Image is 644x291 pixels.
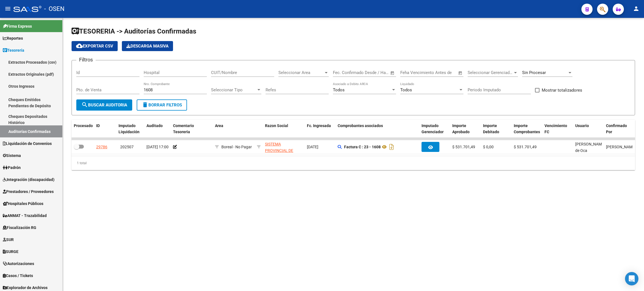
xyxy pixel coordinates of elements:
[76,44,113,49] span: Exportar CSV
[483,123,499,134] span: Importe Debitado
[575,123,589,128] span: Usuario
[514,123,540,134] span: Importe Comprobantes
[137,99,187,111] button: Borrar Filtros
[211,87,256,92] span: Seleccionar Tipo
[606,123,627,134] span: Confirmado Por
[146,145,169,149] span: [DATE] 17:00
[3,35,23,41] span: Reportes
[333,70,351,75] input: Start date
[3,164,21,171] span: Padrón
[3,249,18,255] span: SURGE
[76,56,96,64] h3: Filtros
[338,123,383,128] span: Comprobantes asociados
[3,176,55,183] span: Integración (discapacidad)
[450,120,481,138] datatable-header-cell: Importe Aprobado
[344,145,381,149] strong: Factura C : 23 - 1608
[81,101,88,108] mat-icon: search
[3,189,54,195] span: Prestadores / Proveedores
[400,87,412,92] span: Todos
[3,152,21,159] span: Sistema
[142,101,148,108] mat-icon: delete
[3,285,48,291] span: Explorador de Archivos
[389,70,396,76] button: Open calendar
[76,99,132,111] button: Buscar Auditoria
[146,123,163,128] span: Auditado
[3,140,52,147] span: Liquidación de Convenios
[604,120,634,138] datatable-header-cell: Confirmado Por
[3,261,34,267] span: Autorizaciones
[452,123,470,134] span: Importe Aprobado
[122,41,173,51] app-download-masive: Descarga masiva de comprobantes (adjuntos)
[305,120,335,138] datatable-header-cell: Fc. Ingresada
[116,120,144,138] datatable-header-cell: Imputado Liquidación
[72,41,118,51] button: Exportar CSV
[94,120,116,138] datatable-header-cell: ID
[171,120,213,138] datatable-header-cell: Comentario Tesoreria
[333,87,345,92] span: Todos
[3,213,47,219] span: ANMAT - Trazabilidad
[514,145,537,149] span: $ 531.701,49
[307,123,331,128] span: Fc. Ingresada
[335,120,419,138] datatable-header-cell: Comprobantes asociados
[573,120,604,138] datatable-header-cell: Usuario
[72,120,94,138] datatable-header-cell: Procesado
[457,70,464,76] button: Open calendar
[265,123,288,128] span: Razon Social
[388,142,395,151] i: Descargar documento
[356,70,383,75] input: End date
[120,145,134,149] span: 202507
[72,156,635,170] div: 1 total
[3,225,36,231] span: Fiscalización RG
[173,123,194,134] span: Comentario Tesoreria
[119,123,139,134] span: Imputado Liquidación
[213,120,255,138] datatable-header-cell: Area
[142,102,182,108] span: Borrar Filtros
[72,27,196,35] span: TESORERIA -> Auditorías Confirmadas
[74,123,93,128] span: Procesado
[3,23,32,29] span: Firma Express
[422,123,444,134] span: Imputado Gerenciador
[265,141,302,153] div: - 30691822849
[265,142,293,159] span: SISTEMA PROVINCIAL DE SALUD
[221,145,252,149] span: Boreal - No Pagar
[263,120,305,138] datatable-header-cell: Razon Social
[278,70,324,75] span: Seleccionar Area
[512,120,542,138] datatable-header-cell: Importe Comprobantes
[452,145,475,149] span: $ 531.701,49
[144,120,171,138] datatable-header-cell: Auditado
[4,5,11,12] mat-icon: menu
[307,145,318,149] span: [DATE]
[625,272,638,285] div: Open Intercom Messenger
[96,144,107,150] div: 29786
[126,44,169,49] span: Descarga Masiva
[606,145,636,149] span: [PERSON_NAME]
[3,47,24,53] span: Tesorería
[215,123,223,128] span: Area
[633,5,640,12] mat-icon: person
[481,120,512,138] datatable-header-cell: Importe Debitado
[544,123,567,134] span: Vencimiento FC
[44,3,65,15] span: - OSEN
[542,120,573,138] datatable-header-cell: Vencimiento FC
[468,70,513,75] span: Seleccionar Gerenciador
[81,102,127,108] span: Buscar Auditoria
[542,87,582,94] span: Mostrar totalizadores
[3,201,43,207] span: Hospitales Públicos
[522,70,546,75] span: Sin Procesar
[419,120,450,138] datatable-header-cell: Imputado Gerenciador
[575,142,605,153] span: [PERSON_NAME] de Oca
[96,123,100,128] span: ID
[122,41,173,51] button: Descarga Masiva
[3,237,14,243] span: SUR
[76,42,83,49] mat-icon: cloud_download
[483,145,494,149] span: $ 0,00
[3,273,33,279] span: Casos / Tickets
